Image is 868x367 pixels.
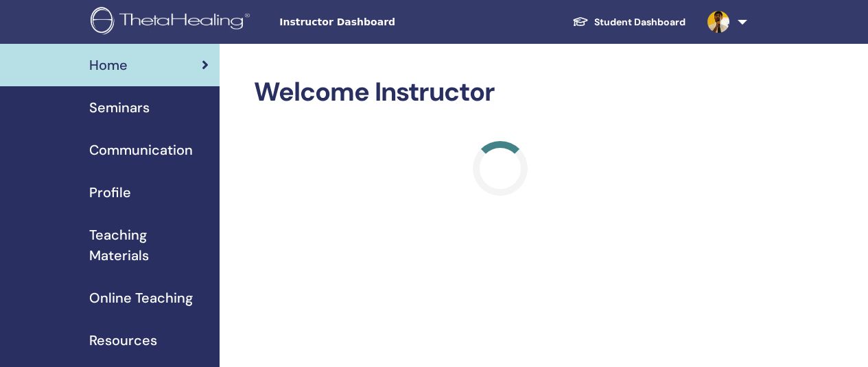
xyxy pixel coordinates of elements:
span: Teaching Materials [89,225,209,266]
span: Resources [89,330,157,351]
span: Home [89,55,128,75]
h2: Welcome Instructor [254,77,747,108]
span: Communication [89,140,193,160]
img: logo.png [91,7,255,38]
span: Online Teaching [89,288,193,308]
span: Instructor Dashboard [279,15,485,29]
span: Profile [89,182,131,203]
img: graduation-cap-white.svg [572,16,589,27]
a: Student Dashboard [561,10,696,35]
span: Seminars [89,97,150,118]
img: default.jpg [707,11,729,33]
